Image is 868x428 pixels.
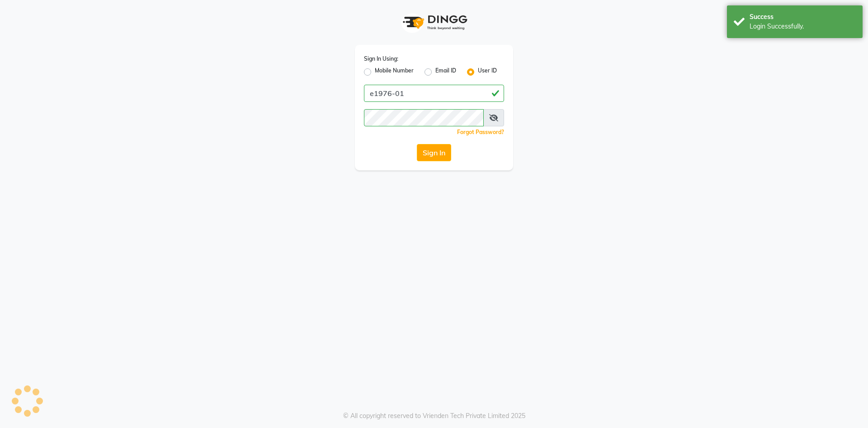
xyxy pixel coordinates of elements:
label: Sign In Using: [364,55,398,63]
div: Success [750,12,856,22]
a: Forgot Password? [457,129,504,135]
img: logo1.svg [398,9,470,36]
label: Mobile Number [375,67,414,77]
button: Sign In [417,144,451,161]
div: Login Successfully. [750,22,856,31]
input: Username [364,109,484,126]
label: Email ID [435,67,456,77]
input: Username [364,85,504,102]
label: User ID [478,67,497,77]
